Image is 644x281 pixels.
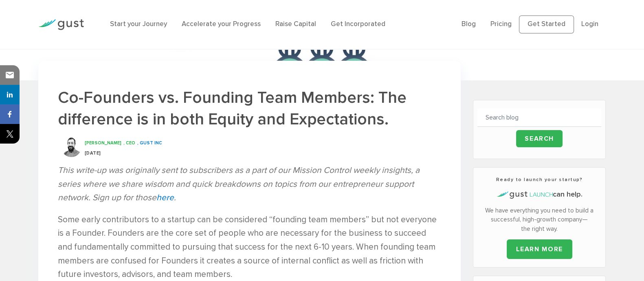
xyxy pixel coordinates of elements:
[58,165,420,203] em: This write-up was originally sent to subscribers as a part of our Mission Control weekly insights...
[182,20,261,28] a: Accelerate your Progress
[581,20,598,28] a: Login
[58,87,441,130] h1: Co-Founders vs. Founding Team Members: The difference is in both Equity and Expectations.
[477,206,601,234] p: We have everything you need to build a successful, high-growth company—the right way.
[38,19,84,30] img: Gust Logo
[519,15,574,33] a: Get Started
[477,108,601,127] input: Search blog
[123,140,135,146] span: , CEO
[275,20,316,28] a: Raise Capital
[110,20,167,28] a: Start your Journey
[507,239,572,259] a: LEARN MORE
[61,137,81,157] img: Peter Swan
[477,176,601,183] h3: Ready to launch your startup?
[85,150,101,156] span: [DATE]
[331,20,385,28] a: Get Incorporated
[137,140,162,146] span: , Gust INC
[85,140,121,146] span: [PERSON_NAME]
[490,20,512,28] a: Pricing
[462,20,476,28] a: Blog
[477,189,601,200] h4: can help.
[156,192,174,203] a: here
[516,130,563,147] input: Search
